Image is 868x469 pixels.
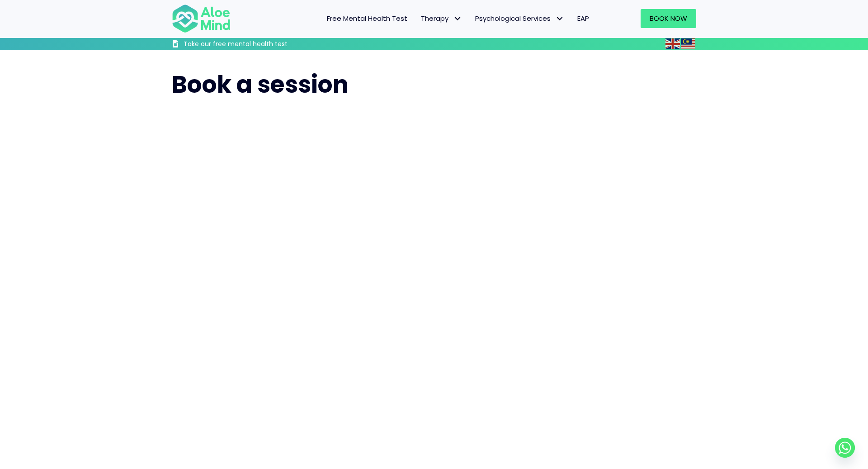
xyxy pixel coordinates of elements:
[172,119,696,461] iframe: Booking widget
[451,12,464,25] span: Therapy: submenu
[414,9,468,28] a: TherapyTherapy: submenu
[242,9,596,28] nav: Menu
[577,14,589,23] span: EAP
[172,4,231,33] img: Aloe mind Logo
[320,9,414,28] a: Free Mental Health Test
[475,14,564,23] span: Psychological Services
[681,38,696,49] a: Malay
[641,9,696,28] a: Book Now
[665,38,681,49] a: English
[571,9,596,28] a: EAP
[468,9,571,28] a: Psychological ServicesPsychological Services: submenu
[172,40,336,50] a: Take our free mental health test
[553,12,566,25] span: Psychological Services: submenu
[184,40,336,49] h3: Take our free mental health test
[421,14,462,23] span: Therapy
[681,38,695,49] img: ms
[650,14,687,23] span: Book Now
[665,38,680,49] img: en
[172,68,349,101] span: Book a session
[835,438,855,458] a: Whatsapp
[327,14,407,23] span: Free Mental Health Test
